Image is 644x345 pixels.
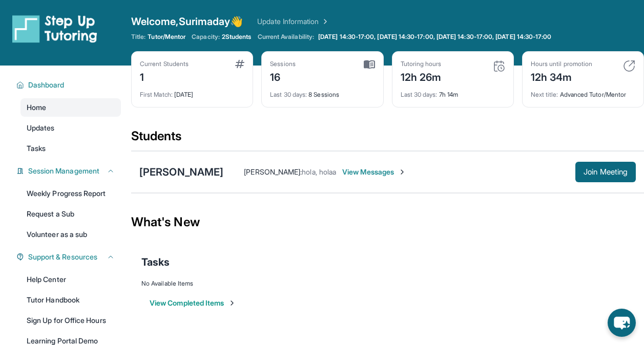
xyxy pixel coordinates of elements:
span: [PERSON_NAME] : [244,167,302,176]
div: [DATE] [140,84,244,99]
a: Home [20,98,121,117]
button: Session Management [24,166,115,176]
span: Next title : [531,91,558,98]
div: Advanced Tutor/Mentor [531,84,635,99]
div: What's New [131,200,644,245]
span: Current Availability: [258,33,314,41]
span: Last 30 days : [401,91,438,98]
button: Dashboard [24,80,115,90]
img: Chevron-Right [398,168,406,176]
span: Join Meeting [584,169,628,175]
div: 12h 26m [401,68,442,84]
span: Capacity: [192,33,220,41]
a: [DATE] 14:30-17:00, [DATE] 14:30-17:00, [DATE] 14:30-17:00, [DATE] 14:30-17:00 [316,33,553,41]
span: Tutor/Mentor [148,33,185,41]
img: card [364,60,375,69]
button: View Completed Items [150,298,236,308]
div: 12h 34m [531,68,592,84]
div: [PERSON_NAME] [139,165,223,179]
a: Sign Up for Office Hours [20,311,121,330]
button: chat-button [608,309,636,337]
img: card [623,60,635,72]
button: Join Meeting [575,162,636,182]
button: Support & Resources [24,252,115,262]
a: Tutor Handbook [20,291,121,309]
span: View Messages [342,167,406,177]
div: Current Students [140,60,189,68]
img: card [493,60,505,72]
img: Chevron Right [319,16,329,27]
div: 1 [140,68,189,84]
a: Tasks [20,139,121,158]
span: Home [27,102,46,113]
div: Tutoring hours [401,60,442,68]
a: Update Information [257,16,329,27]
div: Sessions [270,60,296,68]
span: Title: [131,33,146,41]
span: First Match : [140,91,173,98]
img: card [235,60,244,68]
span: hola, holaa [302,167,336,176]
img: logo [12,14,97,43]
div: No Available Items [141,279,634,288]
span: Dashboard [28,80,65,90]
span: Support & Resources [28,252,97,262]
span: [DATE] 14:30-17:00, [DATE] 14:30-17:00, [DATE] 14:30-17:00, [DATE] 14:30-17:00 [318,33,551,41]
a: Volunteer as a sub [20,225,121,244]
div: 16 [270,68,296,84]
span: Session Management [28,166,99,176]
span: Welcome, Surimaday 👋 [131,14,243,29]
span: Updates [27,123,55,133]
div: 7h 14m [401,84,505,99]
a: Help Center [20,270,121,289]
span: Last 30 days : [270,91,307,98]
span: Tasks [27,143,46,154]
div: 8 Sessions [270,84,375,99]
div: Hours until promotion [531,60,592,68]
a: Request a Sub [20,205,121,223]
a: Weekly Progress Report [20,184,121,203]
div: Students [131,128,644,150]
span: 2 Students [222,33,252,41]
a: Updates [20,119,121,137]
span: Tasks [141,255,170,269]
